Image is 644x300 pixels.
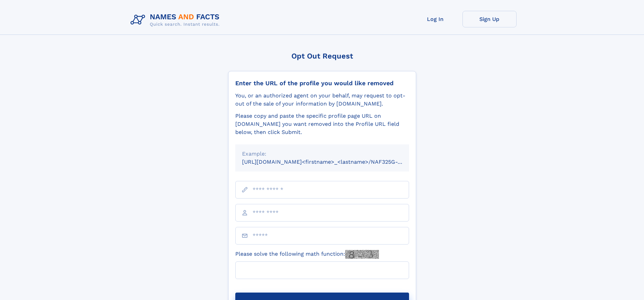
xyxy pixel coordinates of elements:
[128,11,225,29] img: Logo Names and Facts
[235,112,409,136] div: Please copy and paste the specific profile page URL on [DOMAIN_NAME] you want removed into the Pr...
[242,150,402,158] div: Example:
[408,11,462,27] a: Log In
[235,79,409,87] div: Enter the URL of the profile you would like removed
[235,250,379,259] label: Please solve the following math function:
[235,92,409,108] div: You, or an authorized agent on your behalf, may request to opt-out of the sale of your informatio...
[242,159,422,165] small: [URL][DOMAIN_NAME]<firstname>_<lastname>/NAF325G-xxxxxxxx
[228,52,416,60] div: Opt Out Request
[462,11,517,27] a: Sign Up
